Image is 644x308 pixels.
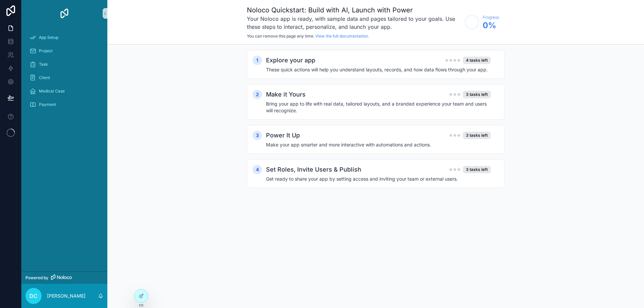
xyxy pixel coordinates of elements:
[25,45,103,57] a: Project
[247,5,461,15] h1: Noloco Quickstart: Build with AI, Launch with Power
[25,58,103,70] a: Task
[30,292,38,300] span: DC
[483,15,499,20] span: Progress
[39,88,65,94] span: Medical Case
[39,62,48,67] span: Task
[21,271,107,284] a: Powered by
[247,15,461,31] h3: Your Noloco app is ready, with sample data and pages tailored to your goals. Use these steps to i...
[59,8,70,19] img: App logo
[39,48,53,54] span: Project
[483,20,499,31] span: 0 %
[25,99,103,111] a: Payment
[21,27,107,119] div: scrollable content
[39,102,56,107] span: Payment
[39,75,50,80] span: Client
[315,34,369,39] a: View the full documentation.
[247,34,314,39] span: You can remove this page any time.
[39,35,58,40] span: App Setup
[25,72,103,84] a: Client
[25,275,48,281] span: Powered by
[25,32,103,44] a: App Setup
[25,85,103,97] a: Medical Case
[47,293,86,299] p: [PERSON_NAME]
